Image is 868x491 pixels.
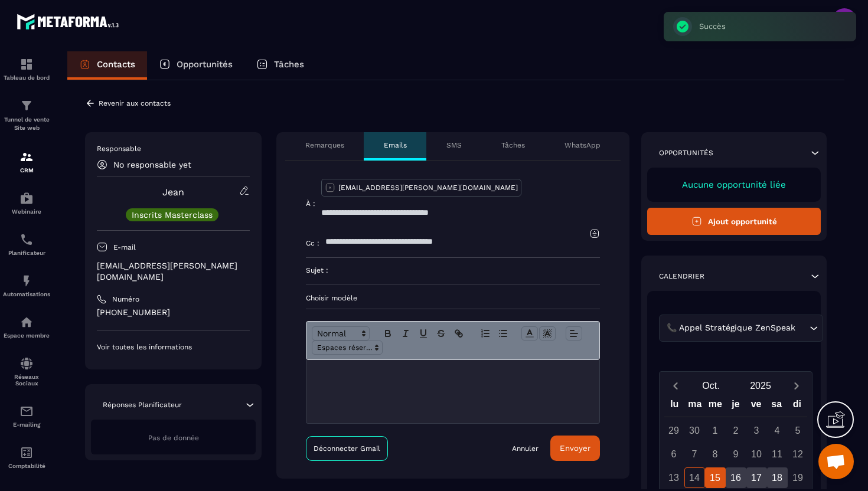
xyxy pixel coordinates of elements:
[148,434,199,442] span: Pas de donnée
[788,420,808,441] div: 5
[3,265,50,306] a: automationsautomationsAutomatisations
[684,444,705,464] div: 7
[19,446,34,460] img: accountant
[3,437,50,478] a: accountantaccountantComptabilité
[788,444,808,464] div: 12
[3,421,50,428] p: E-mailing
[305,140,344,150] p: Remarques
[244,51,316,80] a: Tâches
[787,396,807,417] div: di
[338,183,518,192] p: [EMAIL_ADDRESS][PERSON_NAME][DOMAIN_NAME]
[3,395,50,437] a: emailemailE-mailing
[97,260,250,283] p: [EMAIL_ADDRESS][PERSON_NAME][DOMAIN_NAME]
[746,444,767,464] div: 10
[3,374,50,387] p: Réseaux Sociaux
[306,199,315,208] p: À :
[705,420,726,441] div: 1
[3,463,50,469] p: Comptabilité
[384,140,407,150] p: Emails
[659,179,809,190] p: Aucune opportunité liée
[306,238,319,248] p: Cc :
[67,51,147,80] a: Contacts
[97,144,250,153] p: Responsable
[306,266,328,275] p: Sujet :
[97,59,135,70] p: Contacts
[112,294,139,304] p: Numéro
[19,57,34,71] img: formation
[659,315,823,342] div: Search for option
[788,467,808,488] div: 19
[726,467,746,488] div: 16
[3,291,50,297] p: Automatisations
[664,378,686,394] button: Previous month
[746,420,767,441] div: 3
[664,322,798,335] span: 📞 Appel Stratégique ZenSpeak
[19,99,34,113] img: formation
[446,140,462,150] p: SMS
[97,342,250,352] p: Voir toutes les informations
[306,436,388,461] a: Déconnecter Gmail
[97,307,250,318] p: [PHONE_NUMBER]
[685,396,706,417] div: ma
[686,375,736,396] button: Open months overlay
[162,186,184,198] a: Jean
[19,191,34,205] img: automations
[726,444,746,464] div: 9
[726,396,746,417] div: je
[19,404,34,418] img: email
[17,11,123,32] img: logo
[726,420,746,441] div: 2
[19,150,34,164] img: formation
[3,306,50,348] a: automationsautomationsEspace membre
[664,420,684,441] div: 29
[767,444,788,464] div: 11
[818,444,854,479] div: Ouvrir le chat
[3,116,50,132] p: Tunnel de vente Site web
[3,90,50,141] a: formationformationTunnel de vente Site web
[3,141,50,182] a: formationformationCRM
[512,444,539,453] a: Annuler
[501,140,525,150] p: Tâches
[19,274,34,288] img: automations
[147,51,244,80] a: Opportunités
[659,271,704,281] p: Calendrier
[3,332,50,339] p: Espace membre
[767,420,788,441] div: 4
[664,467,684,488] div: 13
[99,99,171,107] p: Revenir aux contacts
[103,400,182,410] p: Réponses Planificateur
[3,74,50,81] p: Tableau de bord
[274,59,304,70] p: Tâches
[550,436,600,461] button: Envoyer
[132,211,213,219] p: Inscrits Masterclass
[705,396,726,417] div: me
[746,396,766,417] div: ve
[664,396,685,417] div: lu
[659,148,713,158] p: Opportunités
[19,233,34,247] img: scheduler
[705,467,726,488] div: 15
[3,167,50,174] p: CRM
[19,315,34,329] img: automations
[306,293,600,303] p: Choisir modèle
[746,467,767,488] div: 17
[3,224,50,265] a: schedulerschedulerPlanificateur
[3,348,50,395] a: social-networksocial-networkRéseaux Sociaux
[736,375,785,396] button: Open years overlay
[705,444,726,464] div: 8
[684,420,705,441] div: 30
[113,160,191,169] p: No responsable yet
[798,322,807,335] input: Search for option
[3,48,50,90] a: formationformationTableau de bord
[3,250,50,256] p: Planificateur
[3,208,50,215] p: Webinaire
[564,140,601,150] p: WhatsApp
[785,378,807,394] button: Next month
[19,356,34,371] img: social-network
[647,208,821,235] button: Ajout opportunité
[3,182,50,224] a: automationsautomationsWebinaire
[664,444,684,464] div: 6
[684,467,705,488] div: 14
[113,243,136,252] p: E-mail
[766,396,787,417] div: sa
